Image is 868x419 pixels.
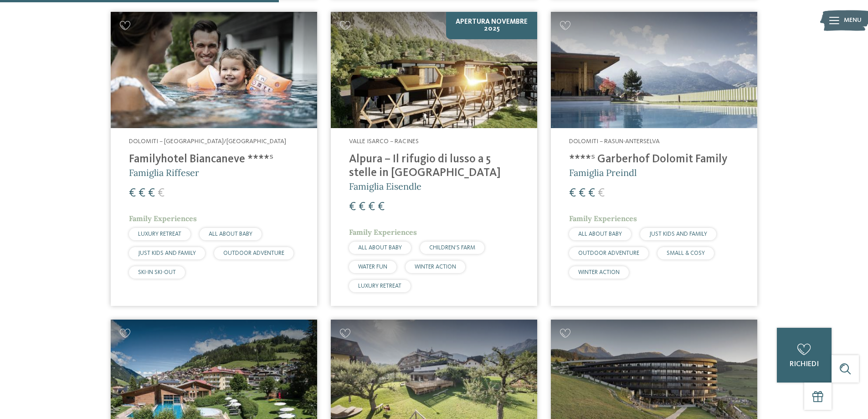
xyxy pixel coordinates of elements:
span: ALL ABOUT BABY [358,245,402,251]
span: Dolomiti – Rasun-Anterselva [569,138,660,145]
span: € [569,187,576,199]
img: Cercate un hotel per famiglie? Qui troverete solo i migliori! [331,12,537,128]
span: WINTER ACTION [578,269,620,275]
span: Famiglia Eisendle [349,181,421,192]
img: Cercate un hotel per famiglie? Qui troverete solo i migliori! [111,12,317,128]
span: OUTDOOR ADVENTURE [578,250,639,256]
span: Family Experiences [349,228,417,237]
span: € [588,187,595,199]
span: Famiglia Riffeser [129,167,199,178]
a: Cercate un hotel per famiglie? Qui troverete solo i migliori! Dolomiti – [GEOGRAPHIC_DATA]/[GEOGR... [111,12,317,306]
a: Cercate un hotel per famiglie? Qui troverete solo i migliori! Dolomiti – Rasun-Anterselva ****ˢ G... [551,12,757,306]
span: Family Experiences [569,214,637,223]
span: € [368,201,375,213]
span: € [579,187,586,199]
span: richiedi [790,361,819,368]
a: richiedi [777,328,832,383]
span: LUXURY RETREAT [358,283,401,289]
span: JUST KIDS AND FAMILY [649,231,707,237]
span: Famiglia Preindl [569,167,637,178]
span: Family Experiences [129,214,197,223]
span: € [148,187,155,199]
span: € [129,187,136,199]
span: € [158,187,164,199]
img: Cercate un hotel per famiglie? Qui troverete solo i migliori! [551,12,757,128]
span: ALL ABOUT BABY [209,231,252,237]
span: OUTDOOR ADVENTURE [223,250,284,256]
span: ALL ABOUT BABY [578,231,622,237]
h4: Alpura – Il rifugio di lusso a 5 stelle in [GEOGRAPHIC_DATA] [349,153,519,180]
h4: ****ˢ Garberhof Dolomit Family [569,153,739,166]
h4: Familyhotel Biancaneve ****ˢ [129,153,299,166]
span: WATER FUN [358,264,387,270]
span: JUST KIDS AND FAMILY [138,250,196,256]
span: € [349,201,356,213]
a: Cercate un hotel per famiglie? Qui troverete solo i migliori! Apertura novembre 2025 Valle Isarco... [331,12,537,306]
span: € [378,201,385,213]
span: € [359,201,365,213]
span: LUXURY RETREAT [138,231,181,237]
span: WINTER ACTION [415,264,456,270]
span: € [139,187,145,199]
span: SKI-IN SKI-OUT [138,269,176,275]
span: Dolomiti – [GEOGRAPHIC_DATA]/[GEOGRAPHIC_DATA] [129,138,286,145]
span: SMALL & COSY [667,250,705,256]
span: Valle Isarco – Racines [349,138,419,145]
span: CHILDREN’S FARM [429,245,475,251]
span: € [598,187,605,199]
